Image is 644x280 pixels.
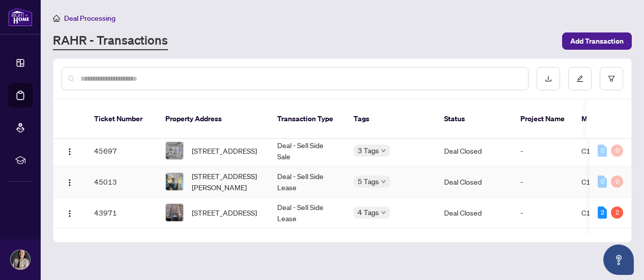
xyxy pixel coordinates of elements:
[66,148,74,156] img: Logo
[66,179,74,187] img: Logo
[611,176,623,188] div: 0
[381,210,386,215] span: down
[537,67,560,90] button: download
[545,75,552,82] span: download
[345,99,436,139] th: Tags
[66,209,74,218] img: Logo
[512,197,573,228] td: -
[581,146,623,155] span: C12212276
[570,33,624,49] span: Add Transaction
[62,204,78,221] button: Logo
[192,145,257,156] span: [STREET_ADDRESS]
[581,208,623,217] span: C12186660
[512,166,573,197] td: -
[53,15,60,22] span: home
[86,135,157,166] td: 45697
[269,135,345,166] td: Deal - Sell Side Sale
[269,99,345,139] th: Transaction Type
[512,99,573,139] th: Project Name
[86,99,157,139] th: Ticket Number
[436,99,512,139] th: Status
[603,244,634,275] button: Open asap
[598,145,607,157] div: 0
[600,67,623,90] button: filter
[166,142,183,159] img: thumbnail-img
[568,67,592,90] button: edit
[562,32,632,50] button: Add Transaction
[86,197,157,228] td: 43971
[269,166,345,197] td: Deal - Sell Side Lease
[166,173,183,190] img: thumbnail-img
[611,206,623,219] div: 2
[436,197,512,228] td: Deal Closed
[581,177,623,186] span: C12282122
[608,75,615,82] span: filter
[381,148,386,153] span: down
[269,197,345,228] td: Deal - Sell Side Lease
[8,8,33,26] img: logo
[436,166,512,197] td: Deal Closed
[358,176,379,187] span: 5 Tags
[358,145,379,156] span: 3 Tags
[611,145,623,157] div: 0
[192,207,257,218] span: [STREET_ADDRESS]
[598,176,607,188] div: 0
[64,14,115,23] span: Deal Processing
[436,135,512,166] td: Deal Closed
[62,143,78,159] button: Logo
[598,206,607,219] div: 2
[573,99,634,139] th: MLS #
[53,32,168,50] a: RAHR - Transactions
[157,99,269,139] th: Property Address
[192,170,261,193] span: [STREET_ADDRESS][PERSON_NAME]
[86,166,157,197] td: 45013
[381,179,386,184] span: down
[512,135,573,166] td: -
[576,75,583,82] span: edit
[358,206,379,218] span: 4 Tags
[62,173,78,190] button: Logo
[166,204,183,221] img: thumbnail-img
[11,250,30,269] img: Profile Icon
